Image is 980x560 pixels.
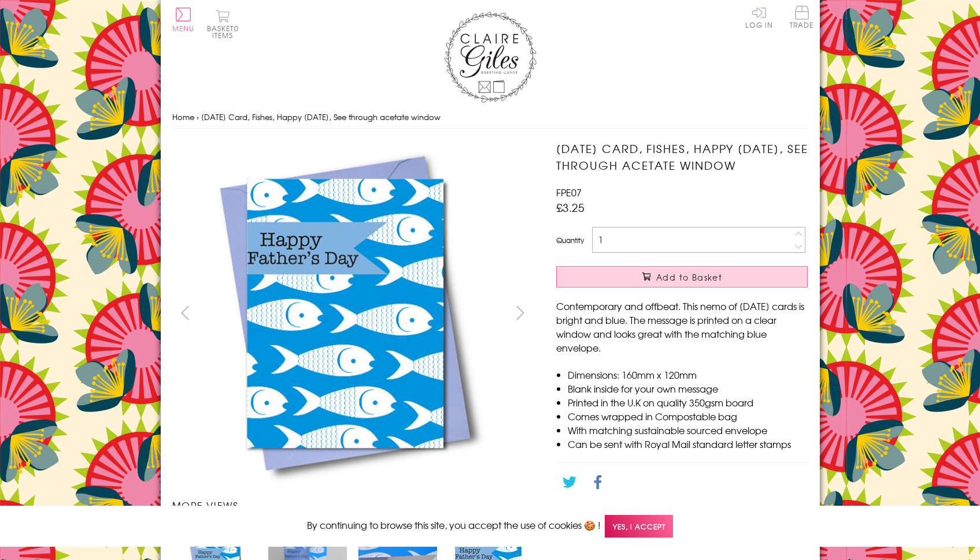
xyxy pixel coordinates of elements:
li: With matching sustainable sourced envelope [568,423,808,437]
a: Log In [745,6,773,28]
span: FPE07 [556,185,582,199]
span: Add to Basket [656,271,722,283]
span: Yes, I accept [605,515,673,537]
img: Claire Giles Greetings Cards [444,12,537,103]
li: Printed in the U.K on quality 350gsm board [568,395,808,409]
a: Home [172,111,194,122]
button: Menu [172,8,195,32]
label: Quantity [556,235,584,245]
button: prev [172,300,198,326]
img: Father's Day Card, Fishes, Happy Father's Day, See through acetate window [533,140,880,487]
li: Blank inside for your own message [568,382,808,395]
li: Dimensions: 160mm x 120mm [568,368,808,382]
button: Basket0 items [207,9,239,39]
a: Trade [790,6,814,31]
span: Menu [172,23,195,33]
button: next [507,300,533,326]
span: › [197,111,199,122]
span: £3.25 [556,199,585,215]
p: Contemporary and offbeat. This nemo of [DATE] cards is bright and blue. The message is printed on... [556,299,808,354]
h1: [DATE] Card, Fishes, Happy [DATE], See through acetate window [556,140,808,174]
span: 0 items [212,23,239,40]
span: Trade [790,6,814,28]
button: Add to Basket [556,266,808,288]
h3: More views [172,498,534,512]
nav: breadcrumbs [172,106,808,129]
span: [DATE] Card, Fishes, Happy [DATE], See through acetate window [201,111,441,122]
li: Can be sent with Royal Mail standard letter stamps [568,437,808,451]
img: Father's Day Card, Fishes, Happy Father's Day, See through acetate window [172,140,519,487]
li: Comes wrapped in Compostable bag [568,409,808,423]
